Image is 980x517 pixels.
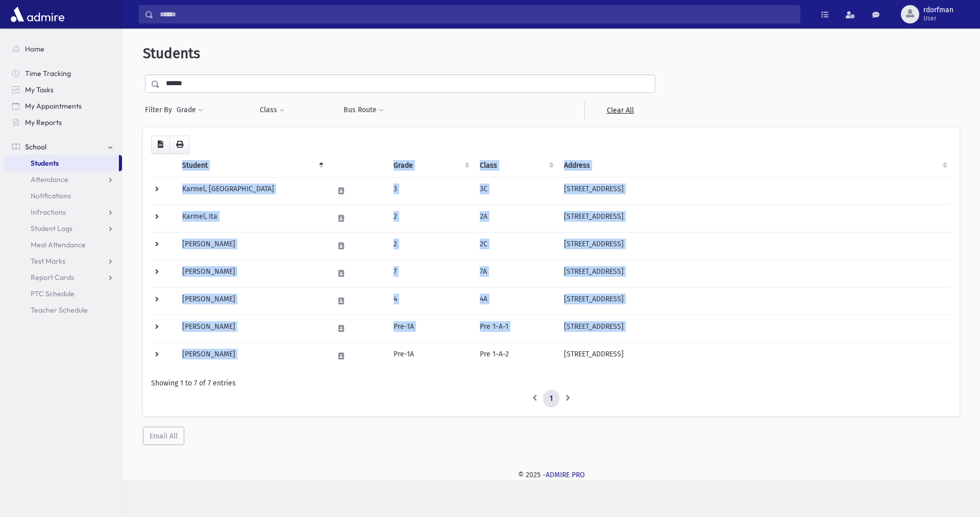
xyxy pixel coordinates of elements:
span: Home [25,44,44,54]
td: 4 [387,287,473,315]
span: rdorfman [923,6,953,14]
td: [STREET_ADDRESS] [558,260,951,287]
span: Student Logs [31,224,72,233]
td: [STREET_ADDRESS] [558,287,951,315]
span: Notifications [31,191,71,200]
td: Pre 1-A-2 [474,342,558,370]
button: Print [169,136,190,154]
span: Infractions [31,208,66,217]
a: Students [4,155,119,171]
span: School [25,142,46,151]
td: [STREET_ADDRESS] [558,342,951,370]
a: Meal Attendance [4,237,122,253]
td: 2 [387,232,473,260]
span: My Tasks [25,85,54,94]
a: Report Cards [4,269,122,286]
td: [PERSON_NAME] [176,342,328,370]
td: [STREET_ADDRESS] [558,232,951,260]
td: 3C [474,177,558,204]
span: Report Cards [31,273,74,282]
span: Students [31,159,59,168]
a: Attendance [4,171,122,188]
a: Home [4,41,122,57]
span: Test Marks [31,256,65,266]
td: 4A [474,287,558,315]
span: Filter By [145,105,176,115]
td: [PERSON_NAME] [176,315,328,342]
span: User [923,14,953,22]
a: Infractions [4,204,122,220]
button: Email All [143,427,184,445]
td: [PERSON_NAME] [176,260,328,287]
img: AdmirePro [8,4,67,24]
span: Meal Attendance [31,240,86,249]
span: My Appointments [25,101,82,111]
a: Time Tracking [4,65,122,82]
td: [STREET_ADDRESS] [558,204,951,232]
td: [PERSON_NAME] [176,232,328,260]
a: Teacher Schedule [4,302,122,318]
span: Students [143,45,200,62]
td: 2A [474,204,558,232]
span: Teacher Schedule [31,305,88,315]
input: Search [154,5,800,23]
span: PTC Schedule [31,289,75,298]
a: Clear All [584,101,655,119]
div: Showing 1 to 7 of 7 entries [151,378,951,389]
th: Grade: activate to sort column ascending [387,154,473,177]
a: Notifications [4,188,122,204]
a: Student Logs [4,220,122,237]
td: Karmel, [GEOGRAPHIC_DATA] [176,177,328,204]
td: 2 [387,204,473,232]
td: [STREET_ADDRESS] [558,315,951,342]
span: Time Tracking [25,69,71,78]
td: Pre-1A [387,315,473,342]
a: School [4,139,122,155]
button: Class [259,101,285,119]
td: [STREET_ADDRESS] [558,177,951,204]
th: Student: activate to sort column descending [176,154,328,177]
a: My Tasks [4,82,122,98]
td: [PERSON_NAME] [176,287,328,315]
td: Pre-1A [387,342,473,370]
td: Pre 1-A-1 [474,315,558,342]
span: My Reports [25,118,62,127]
td: 2C [474,232,558,260]
a: ADMIRE PRO [546,471,585,479]
a: Test Marks [4,253,122,269]
a: PTC Schedule [4,286,122,302]
a: 1 [543,390,559,408]
a: My Appointments [4,98,122,114]
span: Attendance [31,175,68,184]
td: 3 [387,177,473,204]
a: My Reports [4,114,122,131]
td: 7 [387,260,473,287]
th: Class: activate to sort column ascending [474,154,558,177]
div: © 2025 - [139,470,964,480]
td: 7A [474,260,558,287]
button: CSV [151,136,170,154]
td: Karmel, Ita [176,204,328,232]
button: Bus Route [343,101,384,119]
button: Grade [176,101,204,119]
th: Address: activate to sort column ascending [558,154,951,177]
